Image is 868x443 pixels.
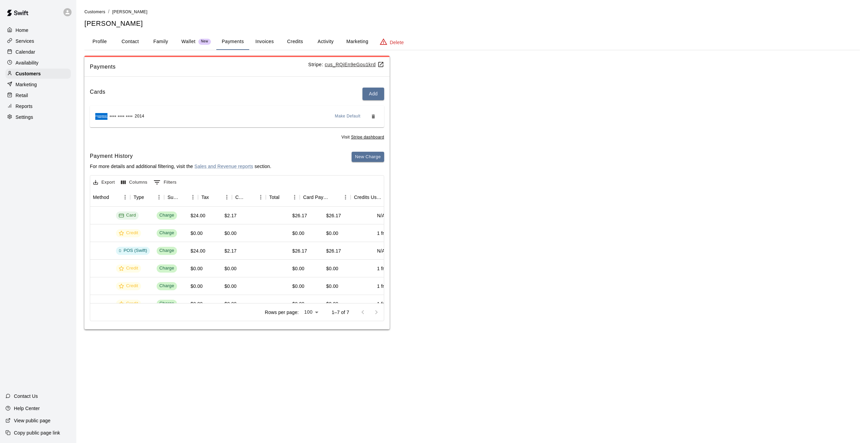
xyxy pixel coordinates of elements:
[382,192,391,202] button: Sort
[377,283,421,290] div: 1 from 5 Pack of 1 Hour Cage Rentals
[308,61,384,68] p: Stripe:
[351,135,384,140] u: Stripe dashboard
[325,62,384,67] a: cus_RQiEn9eGou1krd
[246,192,256,202] button: Sort
[178,192,188,202] button: Sort
[331,192,340,202] button: Sort
[5,36,71,46] a: Services
[194,164,253,169] a: Sales and Revenue reports
[351,188,401,207] div: Credits Used
[159,247,174,254] div: Charge
[341,34,374,50] button: Marketing
[191,247,205,254] div: $24.00
[198,39,211,44] span: New
[249,34,280,50] button: Invoices
[5,47,71,57] a: Calendar
[5,112,71,122] a: Settings
[390,39,404,46] p: Delete
[135,113,144,120] span: 2014
[159,283,174,289] div: Charge
[266,188,300,207] div: Total
[368,111,379,122] button: Remove
[265,309,299,316] p: Rows per page:
[84,10,105,14] span: Customers
[5,25,71,35] a: Home
[198,188,232,207] div: Tax
[303,188,331,207] div: Card Payment
[292,247,307,254] div: $26.17
[191,283,203,290] div: $0.00
[145,34,176,50] button: Family
[201,188,209,207] div: Tax
[5,58,71,68] a: Availability
[232,188,266,207] div: Custom Fee
[377,265,421,272] div: 1 from 5 Pack of 1 Hour Cage Rentals
[377,300,421,307] div: 1 from 5 Pack of 1 Hour Cage Rentals
[269,188,279,207] div: Total
[159,230,174,236] div: Charge
[191,300,203,307] div: $0.00
[16,114,33,121] p: Settings
[16,49,35,55] p: Calendar
[292,230,304,237] div: $0.00
[352,152,384,162] button: New Charge
[84,34,115,50] button: Profile
[119,230,138,236] div: Credit
[279,192,289,202] button: Sort
[84,8,860,16] nav: breadcrumb
[5,101,71,111] div: Reports
[119,300,138,307] div: Credit
[119,247,147,254] div: POS (Swift)
[90,152,271,161] h6: Payment History
[14,393,38,400] p: Contact Us
[16,81,37,88] p: Marketing
[191,230,203,237] div: $0.00
[326,212,341,219] div: $26.17
[16,103,33,110] p: Reports
[16,70,41,77] p: Customers
[191,265,203,272] div: $0.00
[93,188,109,207] div: Method
[90,62,308,71] span: Payments
[90,163,271,170] p: For more details and additional filtering, visit the section.
[5,90,71,100] a: Retail
[310,34,341,50] button: Activity
[292,300,304,307] div: $0.00
[256,192,266,202] button: Menu
[326,230,338,237] div: $0.00
[84,19,860,28] h5: [PERSON_NAME]
[332,111,363,122] button: Make Default
[154,192,164,202] button: Menu
[14,429,60,436] p: Copy public page link
[84,34,860,50] div: basic tabs example
[119,283,138,289] div: Credit
[377,230,421,237] div: 1 from 5 Pack of 1 Hour Cage Rentals
[164,188,198,207] div: Subtotal
[112,10,147,14] span: [PERSON_NAME]
[222,192,232,202] button: Menu
[235,188,246,207] div: Custom Fee
[152,177,178,188] button: Show filters
[167,188,178,207] div: Subtotal
[301,307,321,317] div: 100
[377,212,385,219] div: N/A
[300,188,351,207] div: Card Payment
[340,192,351,202] button: Menu
[120,192,130,202] button: Menu
[181,38,196,45] p: Wallet
[119,265,138,272] div: Credit
[326,247,341,254] div: $26.17
[119,212,136,219] div: Card
[224,247,237,254] div: $2.17
[16,38,34,44] p: Services
[280,34,310,50] button: Credits
[292,283,304,290] div: $0.00
[326,283,338,290] div: $0.00
[290,192,300,202] button: Menu
[335,113,361,120] span: Make Default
